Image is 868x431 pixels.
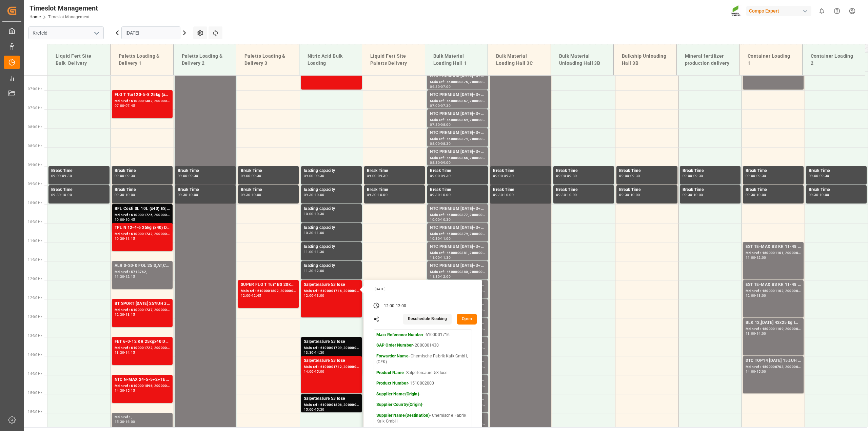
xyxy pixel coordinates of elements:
[115,168,170,174] div: Break Time
[28,296,42,300] span: 12:30 Hr
[683,187,738,193] div: Break Time
[566,193,567,196] div: -
[315,193,324,196] div: 10:00
[304,168,359,174] div: loading capacity
[682,50,734,70] div: Mineral fertilizer production delivery
[304,262,359,269] div: loading capacity
[124,174,125,177] div: -
[189,174,198,177] div: 09:30
[440,275,441,278] div: -
[493,50,545,70] div: Bulk Material Loading Hall 3C
[115,92,170,98] div: FLO T Turf 20-5-8 25kg (x42) INT;BC HIGH K [DATE] 9M 25kg (x42) INT;FTL SP 18-5-8 25kg (x40) INT;...
[440,142,441,145] div: -
[53,50,105,70] div: Liquid Fert Site Bulk Delivery
[61,174,62,177] div: -
[430,231,485,237] div: Main ref : 4500000379, 2000000279
[368,50,419,70] div: Liquid Fert Site Paletts Delivery
[441,123,451,126] div: 08:00
[619,168,674,174] div: Break Time
[430,237,440,240] div: 10:30
[755,174,756,177] div: -
[746,326,801,332] div: Main ref : 4500001109, 2000001158
[430,123,440,126] div: 07:30
[755,193,756,196] div: -
[403,314,452,325] button: Reschedule Booking
[430,104,440,107] div: 07:00
[124,193,125,196] div: -
[440,218,441,221] div: -
[441,104,451,107] div: 07:30
[376,343,413,348] strong: SAP Order Number
[124,275,125,278] div: -
[372,287,475,292] div: [DATE]
[430,224,485,231] div: NTC PREMIUM [DATE]+3+TE BULK
[430,250,485,256] div: Main ref : 4500000381, 2000000279
[28,334,42,338] span: 13:30 Hr
[62,174,72,177] div: 09:30
[430,193,440,196] div: 09:30
[746,4,814,17] button: Compo Expert
[430,168,485,174] div: Break Time
[28,372,42,376] span: 14:30 Hr
[314,250,315,253] div: -
[51,193,61,196] div: 09:30
[440,123,441,126] div: -
[756,370,766,373] div: 15:00
[755,256,756,259] div: -
[304,357,359,364] div: Salpetersäure 53 lose
[28,87,42,91] span: 07:00 Hr
[28,163,42,167] span: 09:00 Hr
[493,174,503,177] div: 09:00
[367,187,422,193] div: Break Time
[441,142,451,145] div: 08:30
[756,193,766,196] div: 10:00
[756,294,766,297] div: 13:00
[746,357,801,364] div: DTC TOP14 [DATE] 15%UH 3M 25kg(x42) WW
[367,168,422,174] div: Break Time
[187,174,188,177] div: -
[125,275,135,278] div: 12:15
[396,303,407,309] div: 13:00
[376,413,469,425] p: - Chemische Fabrik Kalk GmbH
[304,338,359,345] div: Salpetersäure 53 lose
[115,313,124,316] div: 12:30
[440,256,441,259] div: -
[441,275,451,278] div: 12:00
[756,174,766,177] div: 09:30
[178,187,233,193] div: Break Time
[756,332,766,335] div: 14:00
[441,174,451,177] div: 09:30
[115,231,170,237] div: Main ref : 6100001732, 2000001083 2000001083;2000001209
[304,212,314,215] div: 10:00
[116,50,168,70] div: Paletts Loading & Delivery 1
[304,370,314,373] div: 14:00
[304,231,314,234] div: 10:30
[304,269,314,272] div: 11:30
[808,50,860,70] div: Container Loading 2
[395,303,396,309] div: -
[61,193,62,196] div: -
[315,351,324,354] div: 14:30
[314,351,315,354] div: -
[746,174,755,177] div: 09:00
[376,354,409,358] strong: Forwarder Name
[504,174,514,177] div: 09:30
[125,218,135,221] div: 10:45
[809,187,864,193] div: Break Time
[304,351,314,354] div: 13:30
[818,193,820,196] div: -
[430,262,485,269] div: NTC PREMIUM [DATE]+3+TE BULK
[746,319,801,326] div: BLK 12,[DATE] 42x25 kg INT;FLO T NK 14-0-19 25kg (x40) INT
[746,6,811,16] div: Compo Expert
[304,345,359,351] div: Main ref : 6100001709, 2000001435
[430,243,485,250] div: NTC PREMIUM [DATE]+3+TE BULK
[304,224,359,231] div: loading capacity
[441,237,451,240] div: 11:00
[28,353,42,357] span: 14:00 Hr
[503,193,504,196] div: -
[441,256,451,259] div: 11:30
[619,193,629,196] div: 09:30
[115,345,170,351] div: Main ref : 6100001722, 2000001383 2000001232;2000001383
[315,370,324,373] div: 15:00
[304,243,359,250] div: loading capacity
